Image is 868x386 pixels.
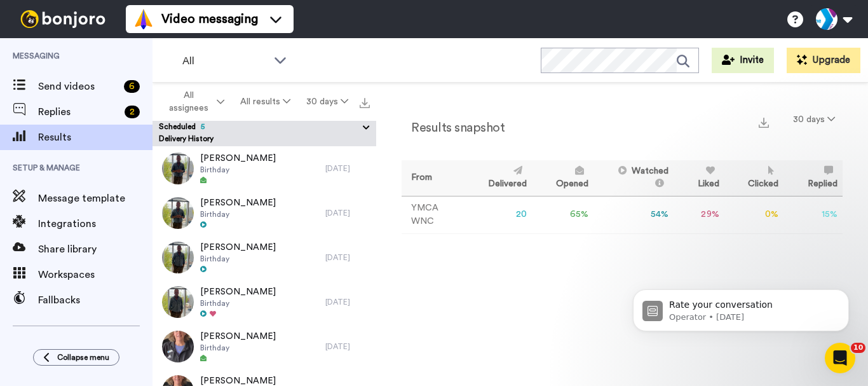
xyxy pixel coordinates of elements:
[38,130,153,145] span: Results
[38,104,119,120] span: Replies
[614,263,868,352] iframe: Intercom notifications message
[759,118,769,128] img: export.svg
[33,349,119,366] button: Collapse menu
[162,286,194,318] img: d605a53d-1f41-4117-8df5-455029abccd8-thumb.jpg
[159,121,376,135] button: Scheduled5
[200,330,276,343] span: [PERSON_NAME]
[233,90,299,113] button: All results
[755,113,773,131] button: Export a summary of each team member’s results that match this filter now.
[200,298,276,308] span: Birthday
[162,242,194,273] img: 7f2e7870-bb18-456a-aeab-569140607dec-thumb.jpg
[153,146,376,191] a: [PERSON_NAME]Birthday[DATE]
[38,293,153,308] span: Fallbacks
[38,267,153,282] span: Workspaces
[360,98,370,108] img: export.svg
[196,123,205,130] span: 5
[200,286,276,298] span: [PERSON_NAME]
[532,160,593,196] th: Opened
[724,160,784,196] th: Clicked
[785,108,843,131] button: 30 days
[783,160,843,196] th: Replied
[57,352,109,362] span: Collapse menu
[38,191,153,206] span: Message template
[402,196,464,233] td: YMCA WNC
[38,216,153,231] span: Integrations
[402,160,464,196] th: From
[200,152,276,165] span: [PERSON_NAME]
[325,297,370,307] div: [DATE]
[162,197,194,229] img: 46ae923a-b315-4aad-ac6e-f311ed51038a-thumb.jpg
[402,121,505,135] h2: Results snapshot
[356,92,374,111] button: Export all results that match these filters now.
[325,163,370,174] div: [DATE]
[153,134,376,146] div: Delivery History
[712,48,774,73] button: Invite
[15,10,111,28] img: bj-logo-header-white.svg
[162,331,194,362] img: e0a539f1-1151-404e-93e1-7d996fb1d4ea-thumb.jpg
[153,280,376,324] a: [PERSON_NAME]Birthday[DATE]
[674,160,724,196] th: Liked
[825,343,855,373] iframe: Intercom live chat
[161,10,258,28] span: Video messaging
[200,209,276,219] span: Birthday
[153,324,376,369] a: [PERSON_NAME]Birthday[DATE]
[787,48,860,73] button: Upgrade
[674,196,724,233] td: 29 %
[298,90,356,113] button: 30 days
[38,242,153,257] span: Share library
[464,196,532,233] td: 20
[724,196,784,233] td: 0 %
[325,208,370,218] div: [DATE]
[464,160,532,196] th: Delivered
[153,235,376,280] a: [PERSON_NAME]Birthday[DATE]
[124,80,140,93] div: 6
[163,89,214,114] span: All assignees
[593,160,674,196] th: Watched
[159,123,205,130] span: Scheduled
[153,191,376,235] a: [PERSON_NAME]Birthday[DATE]
[325,252,370,263] div: [DATE]
[851,343,865,353] span: 10
[38,79,119,94] span: Send videos
[200,343,276,353] span: Birthday
[325,341,370,352] div: [DATE]
[162,153,194,184] img: 0c683a40-342d-43f5-a387-62cec14c75b7-thumb.jpg
[200,165,276,175] span: Birthday
[532,196,593,233] td: 65 %
[783,196,843,233] td: 15 %
[155,84,233,120] button: All assignees
[593,196,674,233] td: 54 %
[200,254,276,264] span: Birthday
[182,53,268,69] span: All
[125,106,140,118] div: 2
[200,196,276,209] span: [PERSON_NAME]
[133,9,154,29] img: vm-color.svg
[200,241,276,254] span: [PERSON_NAME]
